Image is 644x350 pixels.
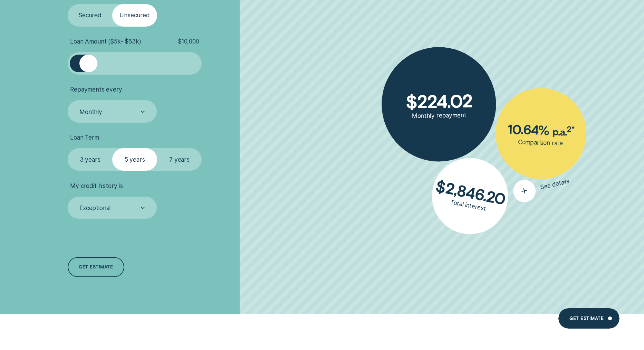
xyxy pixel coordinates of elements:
label: Unsecured [112,4,157,27]
span: Loan Amount ( $5k - $63k ) [70,38,141,45]
a: Get estimate [558,308,619,328]
label: 5 years [112,148,157,171]
a: Get estimate [68,257,124,277]
label: 7 years [157,148,202,171]
div: Exceptional [79,204,110,212]
button: See details [511,170,571,204]
label: Secured [68,4,113,27]
span: $ 10,000 [178,38,199,45]
span: See details [539,177,570,191]
span: My credit history is [70,182,123,190]
span: Repayments every [70,86,122,93]
div: Monthly [79,108,102,116]
label: 3 years [68,148,113,171]
span: Loan Term [70,134,99,141]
